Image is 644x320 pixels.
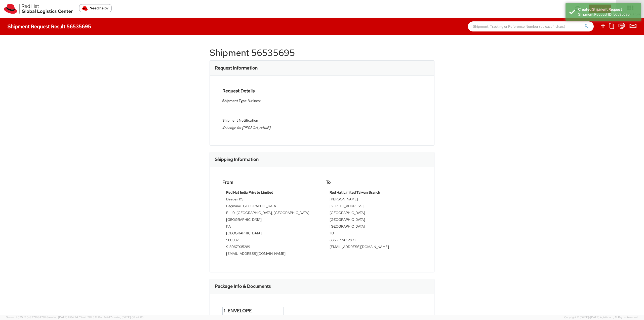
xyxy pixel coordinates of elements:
div: Created Shipment Request [578,7,637,12]
td: [EMAIL_ADDRESS][DOMAIN_NAME] [226,251,314,258]
td: FL 10, [GEOGRAPHIC_DATA], [GEOGRAPHIC_DATA] [226,210,314,217]
span: Client: 2025.17.0-cb14447 [79,315,144,319]
td: [STREET_ADDRESS] [330,203,418,210]
td: [GEOGRAPHIC_DATA] [226,231,314,237]
h4: 1. Envelope [224,308,282,313]
td: [GEOGRAPHIC_DATA] [226,217,314,224]
button: Need help? [79,4,112,12]
strong: Red Hat India Private Limited [226,190,273,195]
td: Bagmane [GEOGRAPHIC_DATA] [226,203,314,210]
h3: Request Information [215,65,258,70]
td: KA [226,224,314,231]
input: Shipment, Tracking or Reference Number (at least 4 chars) [468,21,594,31]
td: 560037 [226,237,314,244]
h5: Shipment Notification [222,119,318,122]
h4: Request Details [222,88,318,93]
span: master, [DATE] 08:44:05 [112,315,144,319]
img: rh-logistics-00dfa346123c4ec078e1.svg [4,4,73,14]
td: [GEOGRAPHIC_DATA] [330,210,418,217]
td: [GEOGRAPHIC_DATA] [330,217,418,224]
td: 918067935289 [226,244,314,251]
td: [GEOGRAPHIC_DATA] [330,224,418,231]
td: 886 2 7743 2972 [330,237,418,244]
h4: From [222,180,318,185]
span: Server: 2025.17.0-327f6347098 [6,315,78,319]
div: Shipment Request ID: 56535695 [578,12,637,17]
h4: To [326,180,422,185]
td: [EMAIL_ADDRESS][DOMAIN_NAME] [330,244,418,251]
span: Copyright © [DATE]-[DATE] Agistix Inc., All Rights Reserved [564,315,638,319]
h3: Package Info & Documents [215,284,271,289]
h3: Shipping Information [215,157,259,162]
td: [PERSON_NAME] [330,197,418,203]
td: 110 [330,231,418,237]
li: Business [222,98,318,103]
i: ID badge for [PERSON_NAME]. [222,125,272,130]
strong: Red Hat Limited Taiwan Branch [330,190,380,195]
h1: Shipment 56535695 [210,48,434,58]
span: master, [DATE] 11:04:24 [48,315,78,319]
h4: Shipment Request Result 56535695 [8,24,91,29]
td: Deepak KS [226,197,314,203]
strong: Shipment Type: [222,98,248,103]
